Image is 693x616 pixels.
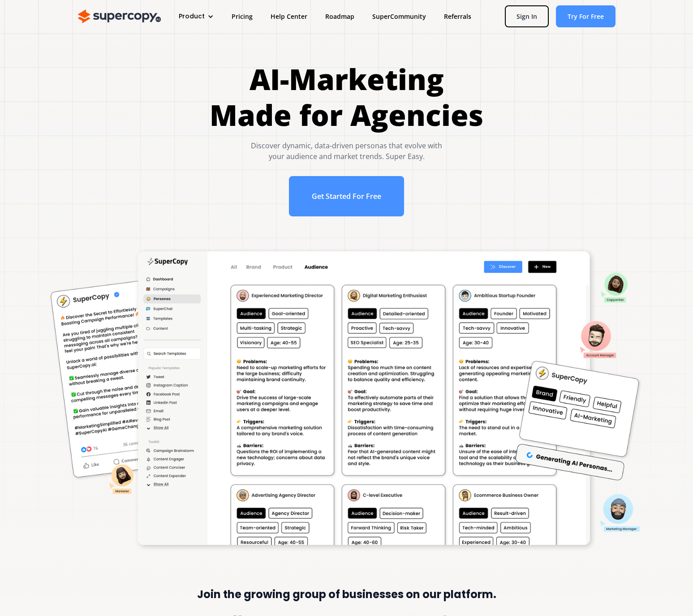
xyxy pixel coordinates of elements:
a: Help Center [262,8,316,25]
a: Try For Free [556,5,616,27]
h1: AI-Marketing Made for Agencies [210,61,483,133]
div: Join the growing group of businesses on our platform. [175,588,519,601]
div: Product [170,8,223,25]
a: Get Started For Free [289,176,404,216]
a: Sign In [505,5,549,27]
a: SuperCommunity [363,8,435,25]
a: Referrals [435,8,480,25]
a: Roadmap [316,8,363,25]
div: Discover dynamic, data-driven personas that evolve with your audience and market trends. Super Easy. [210,140,483,162]
div: Product [179,12,205,21]
a: Pricing [223,8,262,25]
